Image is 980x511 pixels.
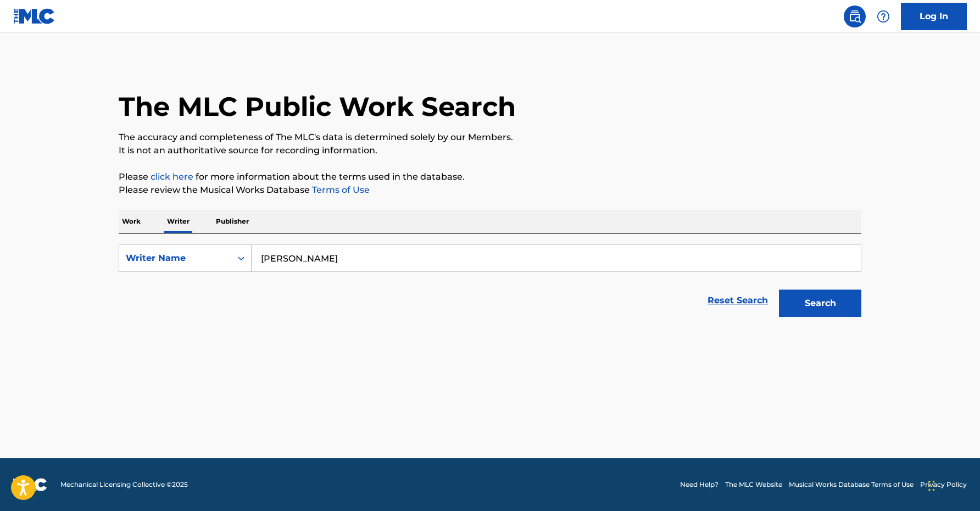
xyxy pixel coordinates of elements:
p: Work [119,210,144,233]
span: Mechanical Licensing Collective © 2025 [60,480,188,490]
a: Public Search [844,5,866,27]
a: Terms of Use [310,185,370,195]
div: Writer Name [126,252,225,265]
p: Please for more information about the terms used in the database. [119,170,861,184]
a: click here [151,171,193,182]
form: Search Form [119,245,861,323]
p: Publisher [213,210,252,233]
p: The accuracy and completeness of The MLC's data is determined solely by our Members. [119,131,861,144]
img: logo [13,478,47,491]
p: Writer [164,210,193,233]
div: Help [872,5,894,27]
a: Musical Works Database Terms of Use [789,480,914,490]
p: Please review the Musical Works Database [119,184,861,197]
a: Log In [901,3,967,30]
h1: The MLC Public Work Search [119,90,516,123]
img: search [848,10,861,23]
p: It is not an authoritative source for recording information. [119,144,861,157]
a: Reset Search [702,288,773,313]
button: Search [779,290,861,317]
a: Need Help? [680,480,719,490]
a: Privacy Policy [920,480,967,490]
img: help [877,10,890,23]
img: MLC Logo [13,8,55,24]
div: Drag [928,469,935,502]
a: The MLC Website [725,480,782,490]
iframe: Chat Widget [925,458,980,511]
